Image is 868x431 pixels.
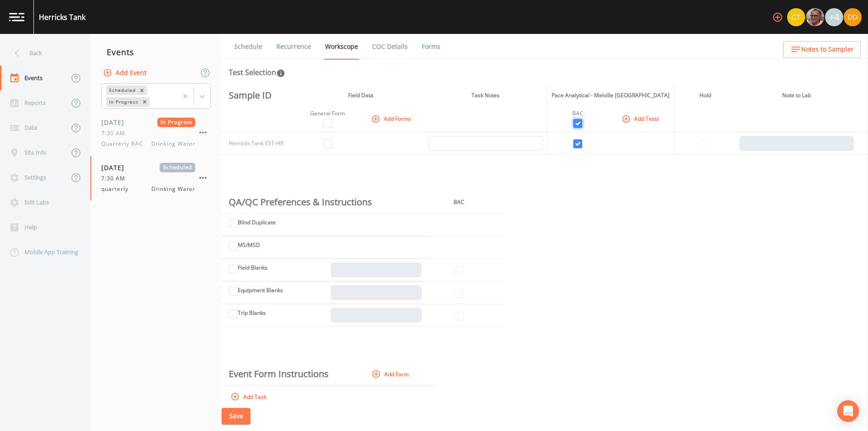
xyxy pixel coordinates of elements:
a: COC Details [371,34,409,59]
span: 7:30 AM [101,129,131,137]
div: Scheduled [106,85,137,95]
div: +4 [825,8,843,26]
div: In Progress [106,97,140,107]
th: Sample ID [222,85,288,106]
button: Save [222,408,250,425]
th: Note to Lab [736,85,857,106]
div: General Form [300,109,355,118]
label: Equipment Blanks [238,286,283,294]
div: BAC [551,109,605,118]
th: Hold [674,85,736,106]
a: Schedule [233,34,264,59]
th: QA/QC Preferences & Instructions [222,191,425,213]
th: BAC [425,191,493,213]
img: 7d98d358f95ebe5908e4de0cdde0c501 [844,8,862,26]
a: Recurrence [275,34,312,59]
th: Field Data [296,85,425,106]
button: Add Task [229,389,270,404]
span: Notes to Sampler [801,44,854,55]
div: Test Selection [229,67,285,78]
span: [DATE] [101,118,131,127]
div: Mike Franklin [806,8,825,26]
div: Chris Tobin [787,8,806,26]
span: Scheduled [160,163,195,172]
label: MS/MSD [238,241,260,249]
label: Blind Duplicate [238,218,276,227]
img: logo [9,13,24,21]
span: Drinking Water [151,140,195,148]
div: Remove Scheduled [137,85,147,95]
span: 7:30 AM [101,175,131,183]
span: quarterly [101,185,134,193]
div: Remove In Progress [140,97,150,107]
th: Pace Analytical - Melville [GEOGRAPHIC_DATA] [547,85,674,106]
div: Events [90,41,222,63]
span: Drinking Water [151,185,195,193]
label: Trip Blanks [238,309,266,317]
th: Task Notes [425,85,547,106]
a: Forms [420,34,442,59]
img: e2d790fa78825a4bb76dcb6ab311d44c [806,8,824,26]
button: Add Form [370,367,412,382]
button: Add Event [101,65,150,81]
div: Open Intercom Messenger [837,400,859,422]
button: Notes to Sampler [783,41,861,58]
button: Add Forms [369,111,415,126]
a: [DATE]In Progress7:30 AMQuarterly BACDrinking Water [90,110,222,156]
div: Herricks Tank [39,12,85,23]
button: Add Tests [620,111,663,126]
span: In Progress [157,118,196,127]
svg: In this section you'll be able to select the analytical test to run, based on the media type, and... [276,69,285,78]
a: Workscope [324,34,359,60]
a: [DATE]Scheduled7:30 AMquarterlyDrinking Water [90,156,222,201]
span: Quarterly BAC [101,140,148,148]
label: Field Blanks [238,264,268,272]
img: 7f2cab73c0e50dc3fbb7023805f649db [787,8,805,26]
th: Event Form Instructions [222,363,357,386]
td: Herricks Tank EST-HR [222,132,288,155]
span: [DATE] [101,163,131,172]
